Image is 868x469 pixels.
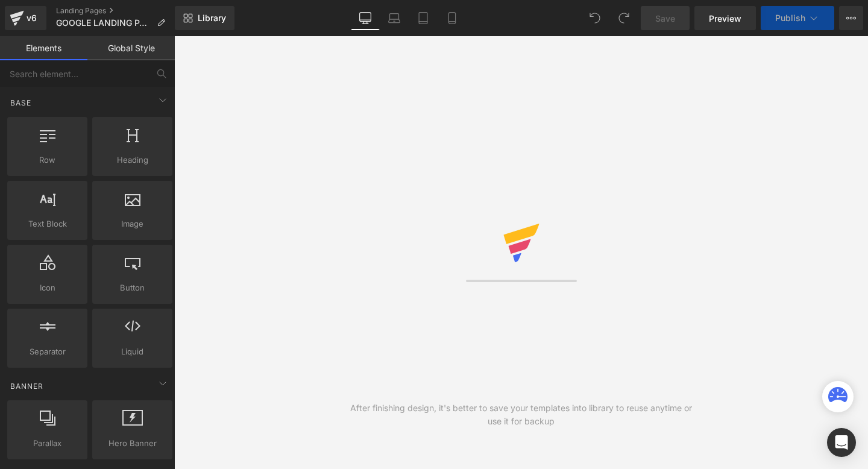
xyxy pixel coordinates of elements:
[56,18,152,28] span: GOOGLE LANDING PAGE
[438,6,467,30] a: Mobile
[24,10,39,26] div: v6
[96,437,169,450] span: Hero Banner
[96,218,169,230] span: Image
[827,428,856,457] div: Open Intercom Messenger
[11,282,84,294] span: Icon
[56,6,175,16] a: Landing Pages
[9,97,33,109] span: Base
[87,36,175,60] a: Global Style
[351,6,380,30] a: Desktop
[409,6,438,30] a: Tablet
[761,6,834,30] button: Publish
[380,6,409,30] a: Laptop
[839,6,863,30] button: More
[655,12,675,25] span: Save
[11,218,84,230] span: Text Block
[612,6,636,30] button: Redo
[96,154,169,166] span: Heading
[5,6,46,30] a: v6
[11,154,84,166] span: Row
[11,345,84,358] span: Separator
[775,13,805,23] span: Publish
[96,282,169,294] span: Button
[175,6,234,30] a: New Library
[198,13,226,24] span: Library
[11,437,84,450] span: Parallax
[694,6,756,30] a: Preview
[9,380,45,392] span: Banner
[348,401,695,428] div: After finishing design, it's better to save your templates into library to reuse anytime or use i...
[96,345,169,358] span: Liquid
[583,6,607,30] button: Undo
[709,12,741,25] span: Preview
